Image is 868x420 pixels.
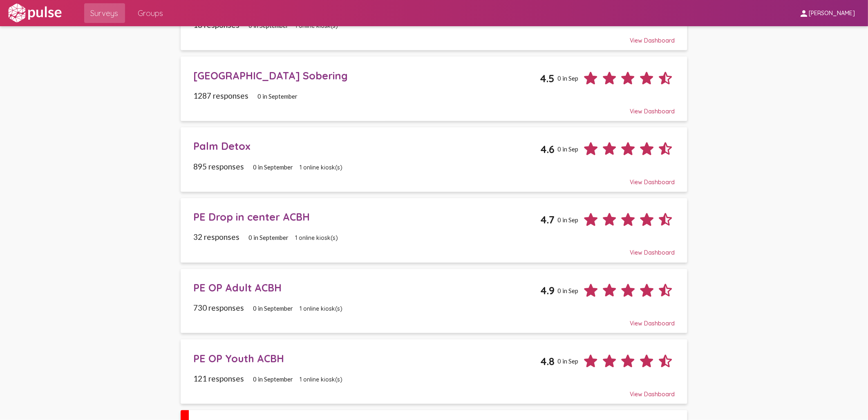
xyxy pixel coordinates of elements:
[193,140,540,152] div: Palm Detox
[193,232,239,242] span: 32 responses
[540,72,555,85] span: 4.5
[558,216,579,224] span: 0 in Sep
[193,100,675,115] div: View Dashboard
[809,10,855,17] span: [PERSON_NAME]
[193,383,675,398] div: View Dashboard
[249,234,289,241] span: 0 in September
[193,352,540,365] div: PE OP Youth ACBH
[84,3,125,23] a: Surveys
[181,56,687,121] a: [GEOGRAPHIC_DATA] Sobering4.50 in Sep1287 responses0 in SeptemberView Dashboard
[253,163,293,171] span: 0 in September
[558,287,579,294] span: 0 in Sep
[193,242,675,256] div: View Dashboard
[193,69,540,82] div: [GEOGRAPHIC_DATA] Sobering
[138,6,163,20] span: Groups
[7,3,63,23] img: white-logo.svg
[181,127,687,192] a: Palm Detox4.60 in Sep895 responses0 in September1 online kiosk(s)View Dashboard
[253,305,293,312] span: 0 in September
[181,198,687,263] a: PE Drop in center ACBH4.70 in Sep32 responses0 in September1 online kiosk(s)View Dashboard
[193,171,675,186] div: View Dashboard
[540,143,555,156] span: 4.6
[300,164,342,171] span: 1 online kiosk(s)
[540,213,555,226] span: 4.7
[792,5,861,20] button: [PERSON_NAME]
[193,162,244,171] span: 895 responses
[558,357,579,365] span: 0 in Sep
[558,75,579,82] span: 0 in Sep
[181,269,687,334] a: PE OP Adult ACBH4.90 in Sep730 responses0 in September1 online kiosk(s)View Dashboard
[295,234,338,242] span: 1 online kiosk(s)
[193,91,248,100] span: 1287 responses
[132,3,170,23] a: Groups
[540,284,555,297] span: 4.9
[193,281,540,294] div: PE OP Adult ACBH
[540,355,555,368] span: 4.8
[193,312,675,327] div: View Dashboard
[181,339,687,404] a: PE OP Youth ACBH4.80 in Sep121 responses0 in September1 online kiosk(s)View Dashboard
[799,9,809,18] mat-icon: person
[558,145,579,153] span: 0 in Sep
[300,305,342,312] span: 1 online kiosk(s)
[193,29,675,44] div: View Dashboard
[193,374,244,383] span: 121 responses
[258,93,298,100] span: 0 in September
[253,375,293,383] span: 0 in September
[91,6,119,20] span: Surveys
[193,303,244,312] span: 730 responses
[193,210,540,223] div: PE Drop in center ACBH
[300,376,342,383] span: 1 online kiosk(s)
